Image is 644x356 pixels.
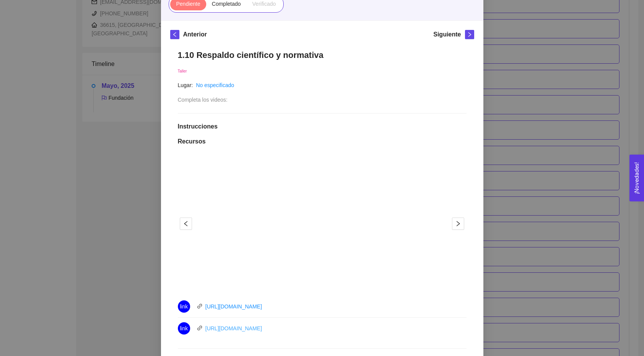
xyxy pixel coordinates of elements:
[180,218,192,230] button: left
[197,303,202,309] span: link
[171,32,179,37] span: left
[178,69,187,73] span: Taller
[180,300,188,313] span: link
[252,1,276,7] span: Verificado
[199,155,445,293] iframe: 01 Juan Normativa y Regisros Aplicables I
[180,322,188,335] span: link
[452,218,464,230] button: right
[178,138,467,145] h1: Recursos
[178,97,228,103] span: Completa los videos:
[465,32,474,37] span: right
[205,303,262,310] a: [URL][DOMAIN_NAME]
[196,82,234,88] a: No especificado
[205,325,262,331] a: [URL][DOMAIN_NAME]
[452,221,464,227] span: right
[629,155,644,201] button: Open Feedback Widget
[178,81,193,89] article: Lugar:
[170,30,179,39] button: left
[178,123,467,130] h1: Instrucciones
[313,282,322,283] button: 1
[325,282,331,283] button: 2
[178,50,467,60] h1: 1.10 Respaldo científico y normativa
[197,325,202,331] span: link
[212,1,241,7] span: Completado
[433,30,461,39] h5: Siguiente
[180,221,192,227] span: left
[183,30,207,39] h5: Anterior
[465,30,474,39] button: right
[176,1,200,7] span: Pendiente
